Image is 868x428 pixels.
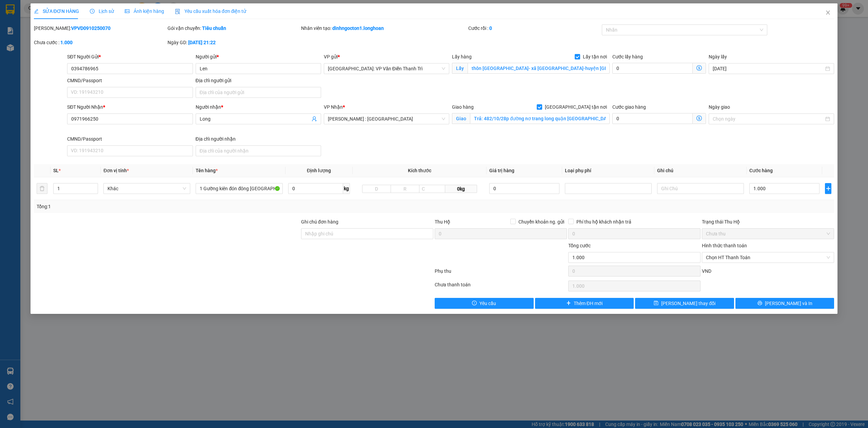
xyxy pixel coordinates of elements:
[34,39,166,46] div: Chưa cước :
[562,164,654,177] th: Loại phụ phí
[470,113,610,124] input: Giao tận nơi
[612,54,643,59] label: Cước lấy hàng
[661,300,715,307] span: [PERSON_NAME] thay đổi
[196,183,282,194] input: VD: Bàn, Ghế
[612,113,693,124] input: Cước giao hàng
[568,243,591,248] span: Tổng cước
[167,24,300,32] div: Gói vận chuyển:
[328,114,445,124] span: Hồ Chí Minh : Kho Quận 12
[516,218,567,226] span: Chuyển khoản ng. gửi
[103,168,129,173] span: Đơn vị tính
[53,168,59,173] span: SL
[535,298,634,309] button: plusThêm ĐH mới
[67,135,193,143] div: CMND/Passport
[472,301,477,306] span: exclamation-circle
[37,203,335,210] div: Tổng: 1
[175,9,180,14] img: icon
[702,243,747,248] label: Hình thức thanh toán
[328,64,445,74] span: Hà Nội: VP Văn Điển Thanh Trì
[468,63,610,74] input: Lấy tận nơi
[735,298,834,309] button: printer[PERSON_NAME] và In
[343,183,350,194] span: kg
[706,229,830,239] span: Chưa thu
[67,53,193,60] div: SĐT Người Gửi
[696,65,702,71] span: dollar-circle
[825,183,831,194] button: plus
[196,135,321,143] div: Địa chỉ người nhận
[757,301,762,306] span: printer
[574,218,634,226] span: Phí thu hộ khách nhận trả
[167,39,300,46] div: Ngày GD:
[419,185,445,193] input: C
[408,168,431,173] span: Kích thước
[702,218,834,226] div: Trạng thái Thu Hộ
[196,145,321,156] input: Địa chỉ của người nhận
[580,53,610,60] span: Lấy tận nơi
[489,25,492,31] b: 0
[90,8,114,14] span: Lịch sử
[202,25,226,31] b: Tiêu chuẩn
[175,8,246,14] span: Yêu cầu xuất hóa đơn điện tử
[709,54,727,59] label: Ngày lấy
[713,115,824,123] input: Ngày giao
[435,298,534,309] button: exclamation-circleYêu cầu
[825,186,831,191] span: plus
[818,3,837,22] button: Close
[713,65,824,72] input: Ngày lấy
[67,77,193,84] div: CMND/Passport
[125,9,130,14] span: picture
[654,301,658,306] span: save
[90,9,95,14] span: clock-circle
[37,183,47,194] button: delete
[709,104,730,110] label: Ngày giao
[307,168,331,173] span: Định lượng
[188,40,216,45] b: [DATE] 21:22
[434,281,568,293] div: Chưa thanh toán
[362,185,391,193] input: D
[566,301,571,306] span: plus
[312,116,317,122] span: user-add
[301,228,433,239] input: Ghi chú đơn hàng
[71,25,111,31] b: VPVD0910250070
[696,115,702,121] span: dollar-circle
[196,168,218,173] span: Tên hàng
[706,252,830,263] span: Chọn HT Thanh Toán
[479,300,496,307] span: Yêu cầu
[196,53,321,60] div: Người gửi
[612,104,646,110] label: Cước giao hàng
[196,87,321,98] input: Địa chỉ của người gửi
[34,9,39,14] span: edit
[324,53,449,60] div: VP gửi
[765,300,812,307] span: [PERSON_NAME] và In
[468,24,600,32] div: Cước rồi :
[324,104,343,110] span: VP Nhận
[301,219,338,225] label: Ghi chú đơn hàng
[452,104,474,110] span: Giao hàng
[702,268,711,274] span: VND
[489,168,514,173] span: Giá trị hàng
[657,183,744,194] input: Ghi Chú
[434,267,568,279] div: Phụ thu
[452,54,472,59] span: Lấy hàng
[445,185,477,193] span: 0kg
[332,25,384,31] b: dinhngocton1.longhoan
[301,24,467,32] div: Nhân viên tạo:
[452,63,468,74] span: Lấy
[435,219,450,225] span: Thu Hộ
[635,298,734,309] button: save[PERSON_NAME] thay đổi
[542,103,610,111] span: [GEOGRAPHIC_DATA] tận nơi
[612,63,693,74] input: Cước lấy hàng
[825,10,831,15] span: close
[107,183,186,194] span: Khác
[452,113,470,124] span: Giao
[34,24,166,32] div: [PERSON_NAME]:
[654,164,747,177] th: Ghi chú
[574,300,603,307] span: Thêm ĐH mới
[60,40,73,45] b: 1.000
[125,8,164,14] span: Ảnh kiện hàng
[196,103,321,111] div: Người nhận
[34,8,79,14] span: SỬA ĐƠN HÀNG
[749,168,773,173] span: Cước hàng
[391,185,419,193] input: R
[196,77,321,84] div: Địa chỉ người gửi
